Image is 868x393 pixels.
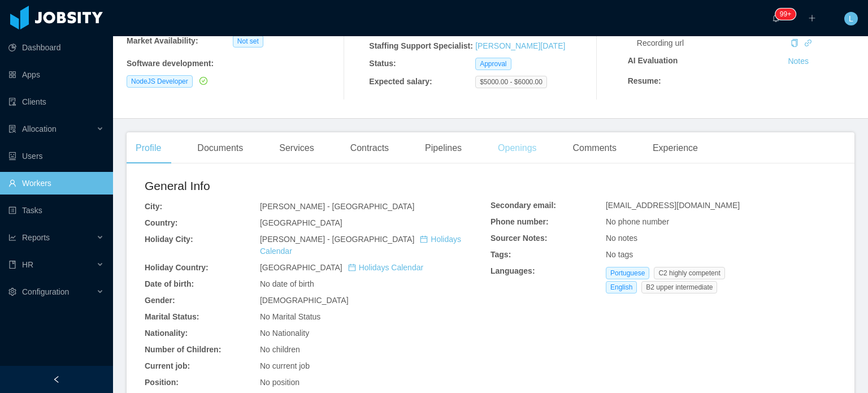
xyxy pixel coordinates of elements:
b: Holiday Country: [145,263,209,272]
sup: 1943 [775,8,796,20]
a: icon: check-circle [197,76,207,85]
span: Not set [233,35,263,47]
b: Date of birth: [145,279,194,288]
b: Gender: [145,296,175,305]
b: Country: [145,218,177,227]
span: English [606,281,637,293]
div: Experience [644,132,707,164]
a: icon: link [804,38,812,47]
b: Holiday City: [145,235,193,244]
span: [GEOGRAPHIC_DATA] [260,218,342,227]
span: No children [260,345,300,354]
b: Expected salary: [369,77,432,86]
span: No Nationality [260,329,309,338]
b: Software development : [127,59,214,68]
a: icon: appstoreApps [8,63,104,86]
b: Number of Children: [145,345,221,354]
div: Contracts [341,132,398,164]
span: $5000.00 - $6000.00 [475,76,547,88]
div: Pipelines [416,132,471,164]
b: Market Availability: [127,36,198,45]
a: icon: robotUsers [8,145,104,167]
b: Secondary email: [491,201,556,210]
span: [DEMOGRAPHIC_DATA] [260,296,349,305]
i: icon: solution [8,125,16,133]
a: icon: calendarHolidays Calendar [348,263,423,272]
span: [PERSON_NAME] - [GEOGRAPHIC_DATA] [260,235,461,256]
span: Allocation [22,124,57,133]
div: Profile [127,132,170,164]
i: icon: copy [791,39,798,47]
span: No Marital Status [260,312,320,321]
div: Recording url [637,37,786,49]
strong: Resume : [628,76,661,85]
span: No notes [606,234,637,243]
b: Nationality: [145,329,188,338]
a: [PERSON_NAME][DATE] [475,41,565,50]
a: icon: profileTasks [8,199,104,222]
a: icon: userWorkers [8,172,104,195]
span: Reports [22,233,50,242]
span: B2 upper intermediate [641,281,717,293]
b: Tags: [491,250,511,259]
b: Phone number: [491,217,549,226]
i: icon: setting [8,288,16,296]
b: Position: [145,378,179,387]
span: [GEOGRAPHIC_DATA] [260,263,423,272]
button: Notes [783,55,813,68]
div: Services [270,132,323,164]
span: C2 highly competent [654,267,724,279]
a: icon: calendarHolidays Calendar [260,235,461,256]
i: icon: line-chart [8,234,16,241]
span: No position [260,378,300,387]
span: [PERSON_NAME] - [GEOGRAPHIC_DATA] [260,202,414,211]
span: No date of birth [260,279,314,288]
strong: AI Evaluation [628,56,678,65]
div: Documents [188,132,252,164]
b: Current job: [145,361,190,370]
a: icon: auditClients [8,90,104,113]
b: Marital Status: [145,312,199,321]
span: [EMAIL_ADDRESS][DOMAIN_NAME] [606,201,740,210]
h2: General Info [145,177,491,195]
span: No current job [260,361,310,370]
span: L [849,12,853,25]
span: Approval [475,58,511,70]
a: icon: pie-chartDashboard [8,36,104,59]
i: icon: calendar [348,264,356,271]
span: Portuguese [606,267,649,279]
i: icon: plus [808,14,816,22]
div: No tags [606,249,836,261]
span: No phone number [606,217,669,226]
i: icon: link [804,39,812,47]
b: Staffing Support Specialist: [369,41,473,50]
b: Sourcer Notes: [491,234,547,243]
div: Copy [791,37,798,49]
b: Languages: [491,266,535,275]
span: HR [22,260,33,269]
b: Status: [369,59,396,68]
b: City: [145,202,162,211]
i: icon: book [8,261,16,269]
span: NodeJS Developer [127,75,193,88]
i: icon: check-circle [199,77,207,85]
i: icon: bell [772,14,780,22]
div: Comments [564,132,626,164]
span: Configuration [22,287,69,296]
i: icon: calendar [420,235,428,243]
div: Openings [489,132,546,164]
